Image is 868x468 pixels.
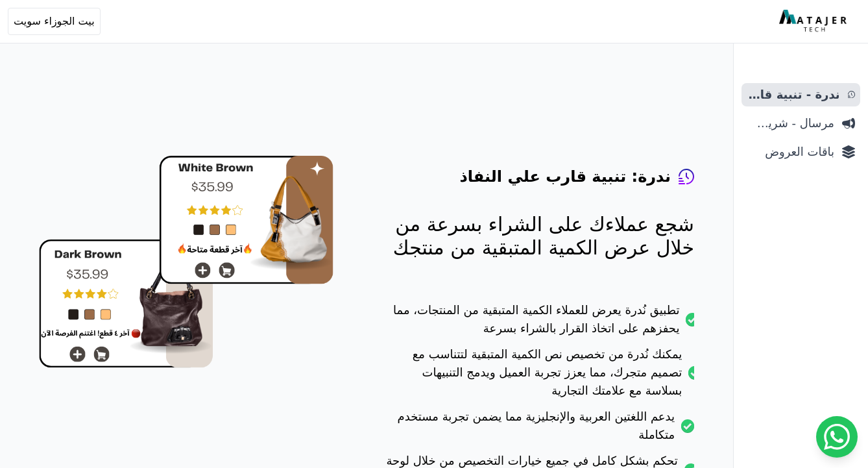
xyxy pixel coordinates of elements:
span: مرسال - شريط دعاية [747,114,834,132]
span: بيت الجوزاء سويت [14,14,95,29]
img: MatajerTech Logo [779,10,850,33]
li: تطبيق نُدرة يعرض للعملاء الكمية المتبقية من المنتجات، مما يحفزهم على اتخاذ القرار بالشراء بسرعة [385,301,694,345]
button: بيت الجوزاء سويت [8,8,101,35]
img: hero [39,156,333,368]
span: باقات العروض [747,143,834,161]
p: شجع عملاءك على الشراء بسرعة من خلال عرض الكمية المتبقية من منتجك [385,213,694,260]
li: يدعم اللغتين العربية والإنجليزية مما يضمن تجربة مستخدم متكاملة [385,408,694,452]
li: يمكنك نُدرة من تخصيص نص الكمية المتبقية لتتناسب مع تصميم متجرك، مما يعزز تجربة العميل ويدمج التنب... [385,345,694,408]
h4: ندرة: تنبية قارب علي النفاذ [459,166,671,187]
span: ندرة - تنبية قارب علي النفاذ [747,86,840,104]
